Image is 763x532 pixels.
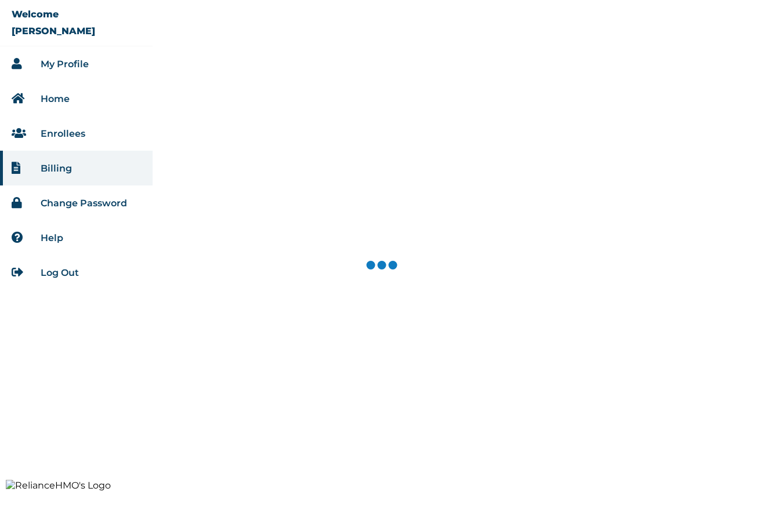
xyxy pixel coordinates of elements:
[41,267,79,278] a: Log Out
[41,93,70,104] a: Home
[41,59,89,70] a: My Profile
[41,163,72,174] a: Billing
[12,9,59,20] p: Welcome
[41,232,63,243] a: Help
[41,128,85,139] a: Enrollees
[41,198,127,209] a: Change Password
[6,480,147,491] img: RelianceHMO's Logo
[12,25,95,37] p: [PERSON_NAME]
